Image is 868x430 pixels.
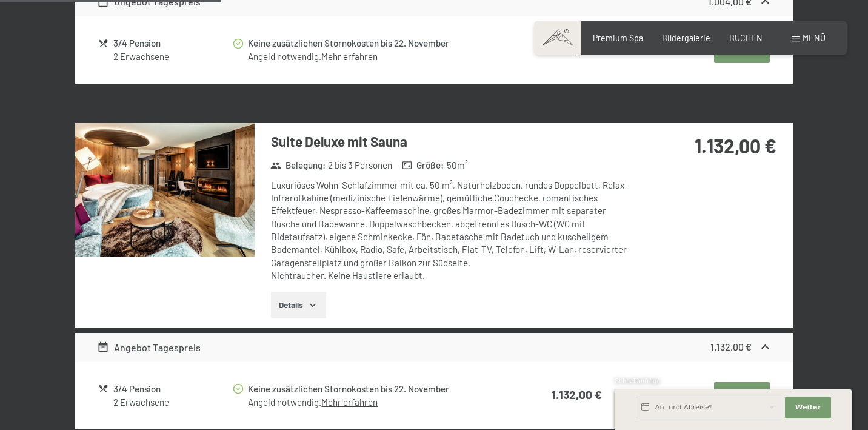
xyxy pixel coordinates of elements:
[321,51,378,62] a: Mehr erfahren
[795,403,821,412] span: Weiter
[248,50,500,63] div: Angeld notwendig.
[270,159,326,172] strong: Belegung :
[785,397,831,418] button: Weiter
[662,33,710,43] a: Bildergalerie
[97,340,201,355] div: Angebot Tagespreis
[271,292,326,318] button: Details
[321,397,378,408] a: Mehr erfahren
[729,33,763,43] a: BUCHEN
[447,159,468,172] span: 50 m²
[328,159,392,172] span: 2 bis 3 Personen
[248,36,500,50] div: Keine zusätzlichen Stornokosten bis 22. November
[271,132,632,151] h3: Suite Deluxe mit Sauna
[248,396,500,409] div: Angeld notwendig.
[113,382,232,396] div: 3/4 Pension
[710,341,752,352] strong: 1.132,00 €
[615,377,660,385] span: Schnellanfrage
[75,123,255,257] img: mss_renderimg.php
[402,159,444,172] strong: Größe :
[113,396,232,409] div: 2 Erwachsene
[248,382,500,396] div: Keine zusätzlichen Stornokosten bis 22. November
[593,33,643,43] a: Premium Spa
[75,333,793,362] div: Angebot Tagespreis1.132,00 €
[113,50,232,63] div: 2 Erwachsene
[271,179,632,282] div: Luxuriöses Wohn-Schlafzimmer mit ca. 50 m², Naturholzboden, rundes Doppelbett, Relax-Infrarotkabi...
[113,36,232,50] div: 3/4 Pension
[552,388,602,401] strong: 1.132,00 €
[803,33,826,43] span: Menü
[695,134,776,157] strong: 1.132,00 €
